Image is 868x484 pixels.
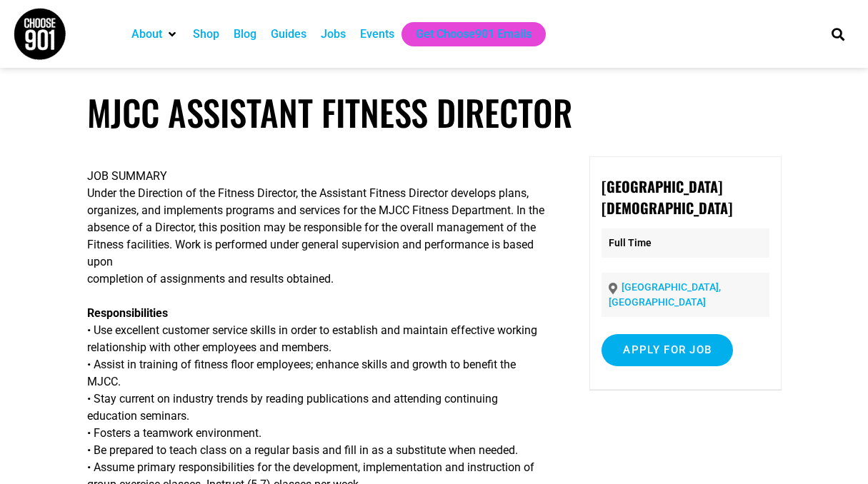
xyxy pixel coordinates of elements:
a: Get Choose901 Emails [416,26,532,43]
a: Events [360,26,394,43]
a: Shop [193,26,219,43]
p: Full Time [602,228,769,258]
strong: Responsibilities [87,306,168,320]
p: JOB SUMMARY Under the Direction of the Fitness Director, the Assistant Fitness Director develops ... [87,168,555,288]
a: Guides [271,26,306,43]
a: [GEOGRAPHIC_DATA], [GEOGRAPHIC_DATA] [609,281,721,308]
a: About [131,26,162,43]
input: Apply for job [602,334,733,366]
a: Jobs [321,26,346,43]
a: Blog [234,26,256,43]
div: Search [826,22,849,46]
strong: [GEOGRAPHIC_DATA][DEMOGRAPHIC_DATA] [602,176,732,218]
div: About [124,22,186,46]
nav: Main nav [124,22,807,46]
h1: MJCC Assistant Fitness Director [87,91,782,133]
